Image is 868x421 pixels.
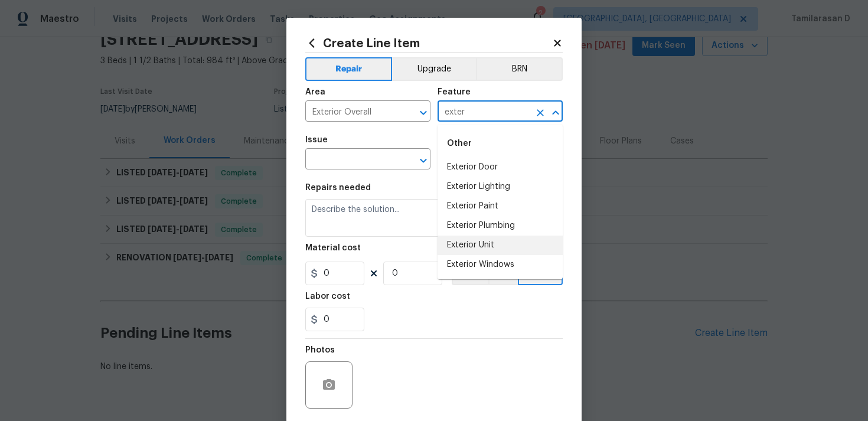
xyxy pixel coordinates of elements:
[438,177,563,197] li: Exterior Lighting
[438,129,563,158] div: Other
[305,88,325,96] h5: Area
[305,136,328,144] h5: Issue
[438,88,471,96] h5: Feature
[305,37,552,50] h2: Create Line Item
[547,105,564,121] button: Close
[305,346,335,354] h5: Photos
[415,105,432,121] button: Open
[476,57,563,81] button: BRN
[415,152,432,169] button: Open
[438,158,563,177] li: Exterior Door
[305,292,350,301] h5: Labor cost
[532,105,549,121] button: Clear
[305,184,371,192] h5: Repairs needed
[438,255,563,275] li: Exterior Windows
[438,236,563,255] li: Exterior Unit
[438,216,563,236] li: Exterior Plumbing
[305,244,361,252] h5: Material cost
[438,197,563,216] li: Exterior Paint
[305,57,392,81] button: Repair
[392,57,477,81] button: Upgrade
